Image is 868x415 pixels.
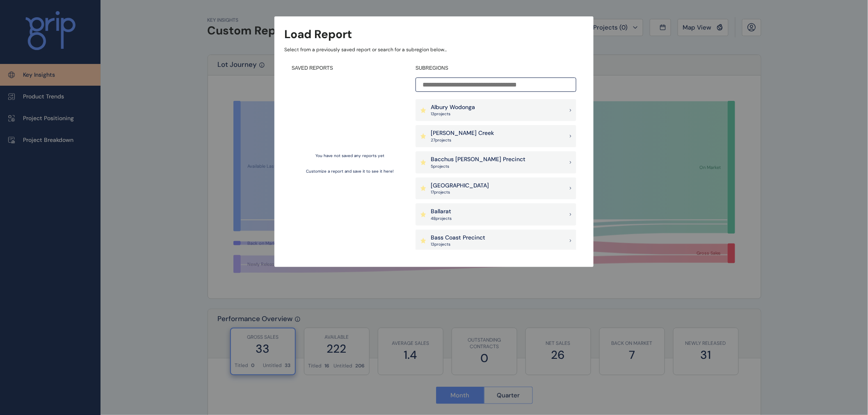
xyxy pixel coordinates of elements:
p: 13 project s [431,242,485,247]
p: Select from a previously saved report or search for a subregion below... [284,46,584,53]
p: [GEOGRAPHIC_DATA] [431,182,489,190]
p: Albury Wodonga [431,103,475,112]
h4: SUBREGIONS [416,65,576,72]
p: Bass Coast Precinct [431,234,485,242]
h3: Load Report [284,26,352,42]
p: You have not saved any reports yet [315,153,384,159]
p: 17 project s [431,189,489,195]
p: 13 project s [431,111,475,117]
p: Bacchus [PERSON_NAME] Precinct [431,155,525,164]
p: Ballarat [431,207,452,216]
p: 5 project s [431,164,525,169]
h4: SAVED REPORTS [292,65,408,72]
p: Customize a report and save it to see it here! [306,169,394,174]
p: 48 project s [431,216,452,221]
p: [PERSON_NAME] Creek [431,129,494,137]
p: 27 project s [431,137,494,143]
